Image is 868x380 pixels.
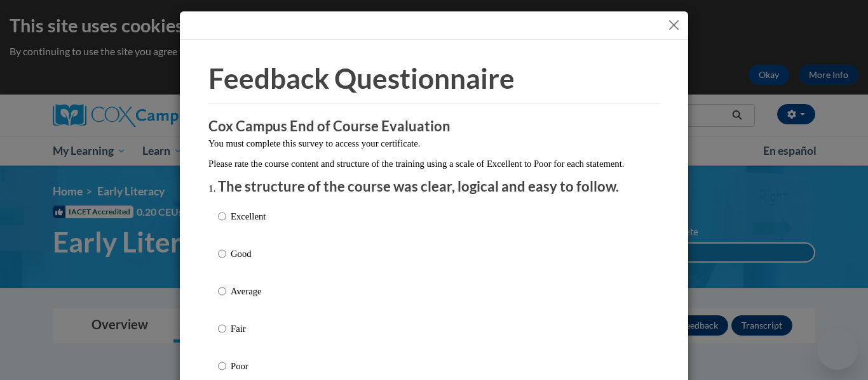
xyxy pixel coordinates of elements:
input: Excellent [218,209,226,223]
p: Good [231,247,266,261]
p: Please rate the course content and structure of the training using a scale of Excellent to Poor f... [208,157,660,171]
input: Fair [218,322,226,336]
p: Fair [231,322,266,336]
p: You must complete this survey to access your certificate. [208,136,660,150]
input: Average [218,284,226,298]
p: Poor [231,359,266,373]
button: Close [666,17,682,33]
input: Poor [218,359,226,373]
input: Good [218,247,226,261]
p: Excellent [231,209,266,223]
p: The structure of the course was clear, logical and easy to follow. [218,177,650,197]
p: Average [231,284,266,298]
h3: Cox Campus End of Course Evaluation [208,117,660,136]
span: Feedback Questionnaire [208,62,515,95]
